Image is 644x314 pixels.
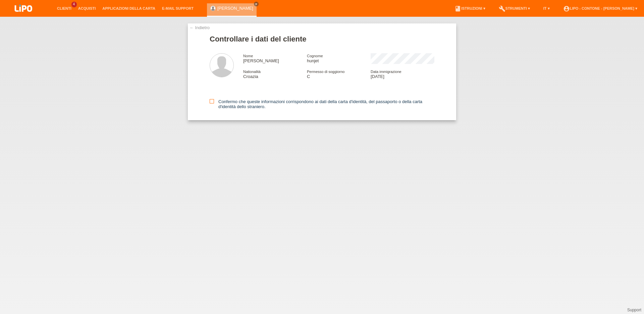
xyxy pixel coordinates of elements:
a: bookIstruzioni ▾ [451,6,488,10]
label: Confermo che queste informazioni corrispondono ai dati della carta d'identità, del passaporto o d... [210,99,434,109]
a: Applicazioni della carta [99,6,159,10]
div: Croazia [243,69,307,79]
a: Clienti [54,6,75,10]
a: IT ▾ [540,6,553,10]
a: close [254,2,259,6]
div: hunjet [307,53,371,63]
a: [PERSON_NAME] [217,6,253,11]
span: Nome [243,54,253,58]
span: Nationalità [243,70,261,74]
a: buildStrumenti ▾ [495,6,533,10]
div: C [307,69,371,79]
a: LIPO pay [7,14,40,19]
span: Permesso di soggiorno [307,70,345,74]
div: [PERSON_NAME] [243,53,307,63]
i: close [255,2,258,6]
a: account_circleLIPO - Contone - [PERSON_NAME] ▾ [560,6,641,10]
h1: Controllare i dati del cliente [210,35,434,43]
i: account_circle [563,5,570,12]
a: E-mail Support [159,6,197,10]
span: 4 [71,2,77,7]
span: Data immigrazione [371,70,401,74]
span: Cognome [307,54,323,58]
a: Support [627,308,641,312]
div: [DATE] [371,69,434,79]
i: book [454,5,461,12]
i: build [499,5,505,12]
a: Acquisti [75,6,99,10]
a: ← Indietro [190,25,210,30]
